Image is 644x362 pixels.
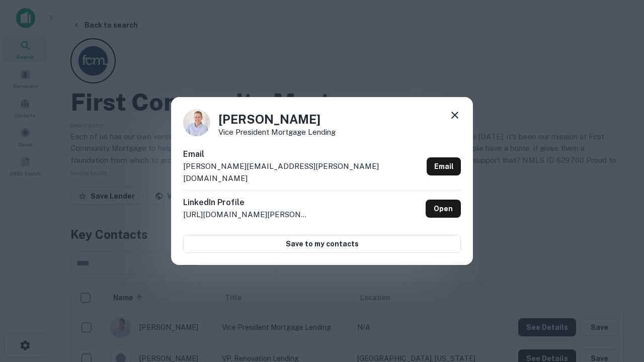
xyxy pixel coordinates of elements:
p: [PERSON_NAME][EMAIL_ADDRESS][PERSON_NAME][DOMAIN_NAME] [183,160,423,184]
a: Email [427,157,461,175]
button: Save to my contacts [183,235,461,253]
a: Open [426,200,461,218]
h6: LinkedIn Profile [183,197,309,209]
p: [URL][DOMAIN_NAME][PERSON_NAME] [183,209,309,221]
p: Vice President Mortgage Lending [218,128,336,136]
h6: Email [183,148,423,160]
iframe: Chat Widget [594,249,644,298]
img: 1520878720083 [183,109,210,136]
h4: [PERSON_NAME] [218,110,336,128]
